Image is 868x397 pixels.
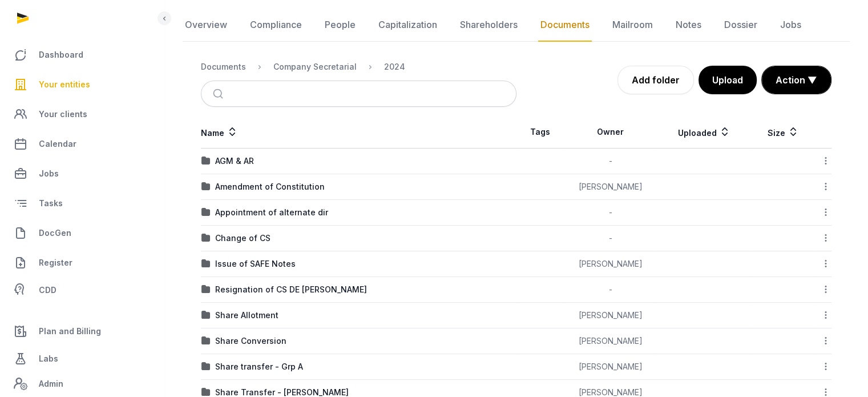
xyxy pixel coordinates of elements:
[39,107,87,121] span: Your clients
[538,9,592,42] a: Documents
[39,137,76,151] span: Calendar
[206,81,233,106] button: Submit
[39,283,56,297] span: CDD
[9,130,155,158] a: Calendar
[564,277,657,303] td: -
[564,251,657,277] td: [PERSON_NAME]
[183,9,229,42] a: Overview
[564,200,657,226] td: -
[673,9,704,42] a: Notes
[39,256,72,270] span: Register
[39,197,63,210] span: Tasks
[564,328,657,354] td: [PERSON_NAME]
[215,284,367,295] div: Resignation of CS DE [PERSON_NAME]
[699,66,757,94] button: Upload
[39,226,71,240] span: DocGen
[516,116,564,149] th: Tags
[215,232,271,244] div: Change of CS
[762,66,831,94] button: Action ▼
[9,318,155,345] a: Plan and Billing
[9,249,155,276] a: Register
[722,9,760,42] a: Dossier
[39,377,63,391] span: Admin
[201,336,211,346] img: folder.svg
[778,9,804,42] a: Jobs
[564,149,657,174] td: -
[564,116,657,149] th: Owner
[215,258,296,270] div: Issue of SAFE Notes
[201,53,516,81] nav: Breadcrumb
[215,310,278,321] div: Share Allotment
[201,311,211,320] img: folder.svg
[215,207,328,218] div: Appointment of alternate dir
[201,388,211,397] img: folder.svg
[39,324,101,338] span: Plan and Billing
[610,9,655,42] a: Mailroom
[183,9,850,42] nav: Tabs
[564,354,657,380] td: [PERSON_NAME]
[9,71,155,98] a: Your entities
[201,285,211,294] img: folder.svg
[9,279,155,302] a: CDD
[201,208,211,217] img: folder.svg
[201,61,246,73] div: Documents
[201,182,211,191] img: folder.svg
[9,160,155,187] a: Jobs
[9,101,155,128] a: Your clients
[9,41,155,69] a: Dashboard
[215,181,325,193] div: Amendment of Constitution
[322,9,358,42] a: People
[201,157,211,166] img: folder.svg
[751,116,815,149] th: Size
[39,352,58,366] span: Labs
[201,116,516,149] th: Name
[201,362,211,371] img: folder.svg
[9,372,155,395] a: Admin
[9,345,155,372] a: Labs
[215,361,303,372] div: Share transfer - Grp A
[248,9,304,42] a: Compliance
[384,61,405,73] div: 2024
[9,190,155,217] a: Tasks
[657,116,751,149] th: Uploaded
[564,303,657,328] td: [PERSON_NAME]
[617,66,694,94] a: Add folder
[376,9,439,42] a: Capitalization
[273,61,357,73] div: Company Secretarial
[458,9,520,42] a: Shareholders
[215,155,254,167] div: AGM & AR
[9,219,155,247] a: DocGen
[564,226,657,251] td: -
[39,167,59,181] span: Jobs
[564,174,657,200] td: [PERSON_NAME]
[215,335,286,347] div: Share Conversion
[201,259,211,268] img: folder.svg
[201,234,211,243] img: folder.svg
[39,78,90,91] span: Your entities
[39,48,83,62] span: Dashboard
